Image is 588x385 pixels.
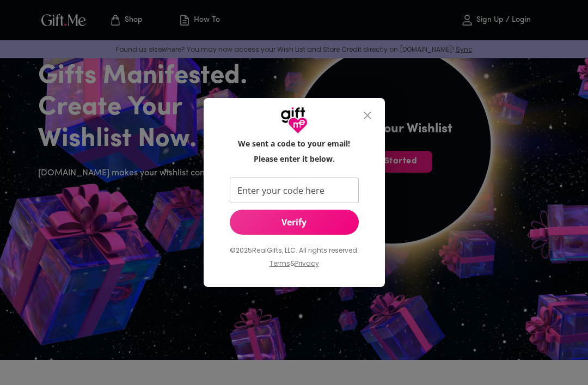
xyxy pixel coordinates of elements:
[295,259,319,268] a: Privacy
[354,102,381,129] button: close
[230,243,359,258] p: © 2025 RealGifts, LLC. All rights reserved.
[290,258,295,278] p: &
[280,107,308,134] img: GiftMe Logo
[238,138,350,149] h6: We sent a code to your email!
[269,259,290,268] a: Terms
[254,154,335,164] h6: Please enter it below.
[230,210,359,235] button: Verify
[230,216,359,228] span: Verify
